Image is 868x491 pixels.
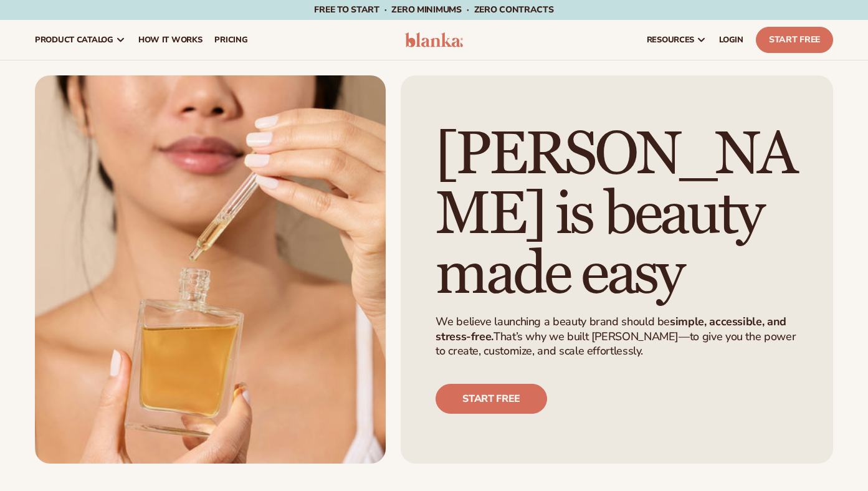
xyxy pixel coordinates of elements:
a: LOGIN [713,20,750,60]
a: Start free [436,384,547,414]
a: resources [641,20,713,60]
img: logo [405,32,464,47]
h1: [PERSON_NAME] is beauty made easy [436,125,798,305]
span: resources [647,35,694,45]
a: Start Free [756,27,833,53]
strong: simple, accessible, and stress-free. [436,314,786,343]
p: We believe launching a beauty brand should be That’s why we built [PERSON_NAME]—to give you the p... [436,315,798,358]
span: How It Works [138,35,203,45]
span: Free to start · ZERO minimums · ZERO contracts [314,4,553,16]
a: How It Works [132,20,209,60]
a: product catalog [29,20,132,60]
a: pricing [208,20,254,60]
span: LOGIN [719,35,743,45]
img: Female smiling with serum bottle. [35,75,386,464]
span: pricing [214,35,247,45]
span: product catalog [35,35,113,45]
